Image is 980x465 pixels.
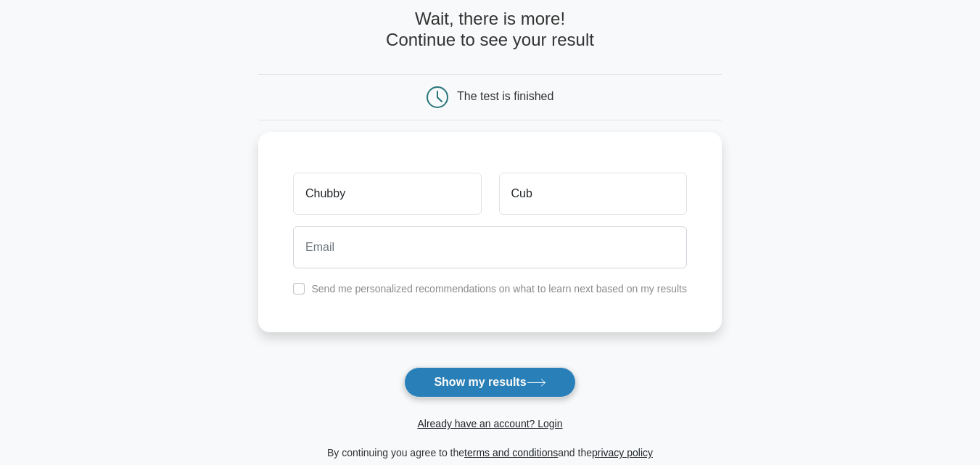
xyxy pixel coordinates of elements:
[250,444,730,461] div: By continuing you agree to the and the
[592,447,653,458] a: privacy policy
[293,226,687,268] input: Email
[258,9,722,51] h4: Wait, there is more! Continue to see your result
[499,173,687,215] input: Last name
[293,173,481,215] input: First name
[311,283,687,295] label: Send me personalized recommendations on what to learn next based on my results
[464,447,558,458] a: terms and conditions
[457,90,553,102] div: The test is finished
[404,367,575,398] button: Show my results
[417,418,562,429] a: Already have an account? Login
